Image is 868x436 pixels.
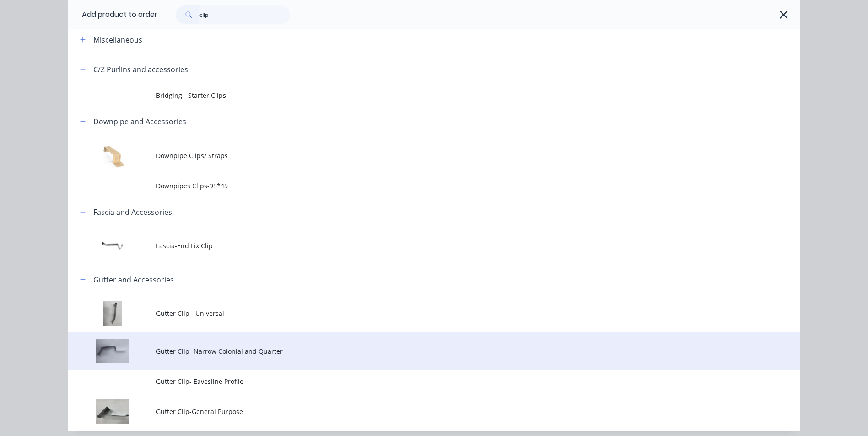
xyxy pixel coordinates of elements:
div: C/Z Purlins and accessories [93,64,188,75]
input: Search... [199,5,290,24]
div: Gutter and Accessories [93,274,174,285]
div: Miscellaneous [93,34,142,45]
div: Downpipe and Accessories [93,116,186,127]
span: Bridging - Starter Clips [156,90,671,100]
span: Fascia-End Fix Clip [156,241,671,250]
span: Gutter Clip-General Purpose [156,407,671,416]
div: Fascia and Accessories [93,207,172,218]
span: Gutter Clip- Eavesline Profile [156,377,671,386]
span: Downpipe Clips/ Straps [156,151,671,160]
span: Gutter Clip - Universal [156,308,671,318]
span: Gutter Clip -Narrow Colonial and Quarter [156,346,671,356]
span: Downpipes Clips-95*45 [156,181,671,191]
